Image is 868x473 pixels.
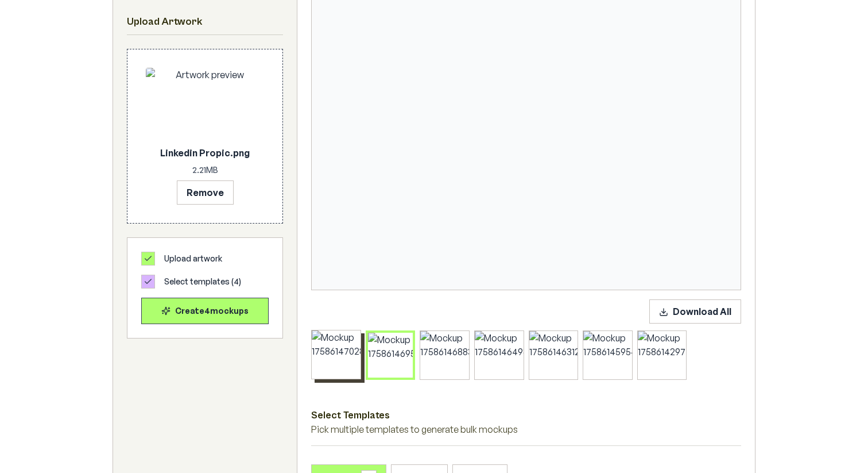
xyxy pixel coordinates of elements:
[311,407,741,422] h3: Select Templates
[151,305,259,317] div: Create 4 mockup s
[177,180,234,205] button: Remove
[164,253,222,264] span: Upload artwork
[164,276,241,287] span: Select templates ( 4 )
[649,299,741,324] button: Download All
[141,298,269,324] button: Create4mockups
[127,14,283,30] h2: Upload Artwork
[146,68,264,141] img: Artwork preview
[146,146,264,160] p: Linkedin Propic.png
[311,422,741,436] p: Pick multiple templates to generate bulk mockups
[146,164,264,176] p: 2.21 MB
